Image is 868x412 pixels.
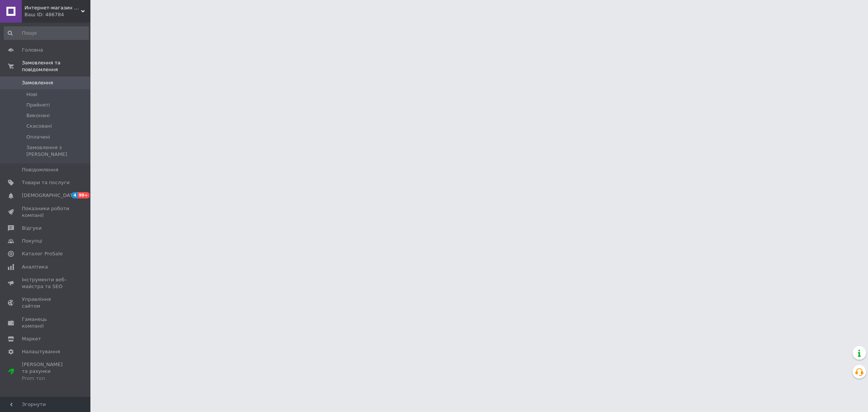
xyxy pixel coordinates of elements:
[22,179,70,186] span: Товари та послуги
[22,264,48,270] span: Аналітика
[22,60,90,73] span: Замовлення та повідомлення
[22,361,70,382] span: [PERSON_NAME] та рахунки
[24,11,90,18] div: Ваш ID: 486784
[22,296,70,310] span: Управління сайтом
[26,91,37,98] span: Нові
[22,336,41,342] span: Маркет
[26,144,88,158] span: Замовлення з [PERSON_NAME]
[4,26,89,40] input: Пошук
[22,250,63,257] span: Каталог ProSale
[22,225,41,232] span: Відгуки
[22,205,70,219] span: Показники роботи компанії
[24,5,81,11] span: Интернет-магазин "RADIOMART"
[22,192,78,199] span: [DEMOGRAPHIC_DATA]
[22,166,58,173] span: Повідомлення
[22,276,70,290] span: Інструменти веб-майстра та SEO
[78,192,90,198] span: 99+
[26,102,50,108] span: Прийняті
[26,134,50,140] span: Оплачені
[22,348,60,355] span: Налаштування
[22,316,70,330] span: Гаманець компанії
[26,123,52,130] span: Скасовані
[22,375,70,382] div: Prom топ
[22,238,42,244] span: Покупці
[22,47,43,53] span: Головна
[72,192,78,198] span: 4
[26,112,50,119] span: Виконані
[22,79,53,86] span: Замовлення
